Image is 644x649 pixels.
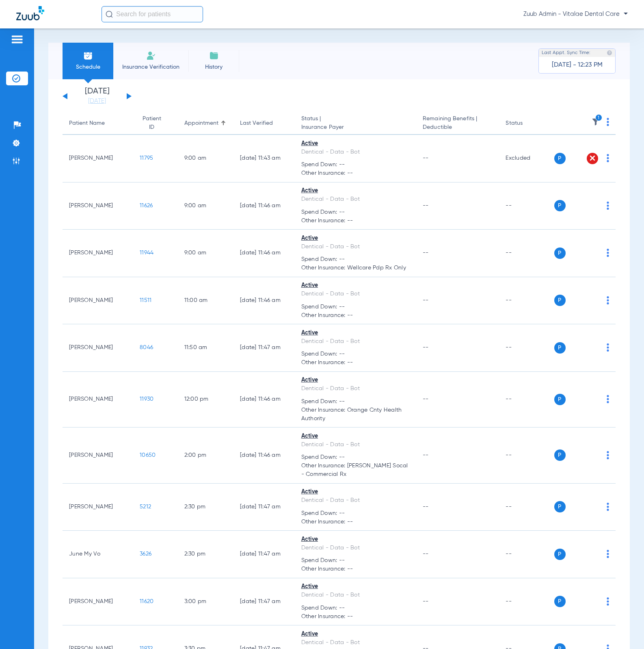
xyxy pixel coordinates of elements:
span: Other Insurance: Orange Cnty Health Authority [301,406,410,423]
img: group-dot-blue.svg [607,118,609,126]
span: P [554,501,566,512]
img: group-dot-blue.svg [607,550,609,558]
div: Active [301,139,410,148]
div: Dentical - Data - Bot [301,638,410,647]
img: Search Icon [106,11,113,18]
span: Other Insurance: -- [301,518,410,526]
img: group-dot-blue.svg [607,597,609,606]
span: 3626 [140,551,151,557]
div: Active [301,432,410,441]
div: Active [301,329,410,337]
span: P [554,549,566,560]
div: Active [301,281,410,290]
td: -- [499,484,554,531]
span: Last Appt. Sync Time: [542,49,590,57]
td: 3:00 PM [178,578,233,626]
span: Deductible [423,123,493,132]
span: Spend Down: -- [301,255,410,264]
span: Zuub Admin - Vitalae Dental Care [523,10,628,18]
span: 11795 [140,155,153,161]
span: P [554,394,566,405]
div: Dentical - Data - Bot [301,496,410,505]
img: History [209,51,219,61]
div: Dentical - Data - Bot [301,337,410,346]
td: -- [499,277,554,325]
td: [PERSON_NAME] [63,182,133,230]
div: Patient ID [140,115,171,132]
span: [DATE] - 12:23 PM [552,61,603,69]
span: Other Insurance: -- [301,612,410,621]
span: 11944 [140,250,153,256]
div: Active [301,187,410,195]
span: P [554,449,566,461]
div: Dentical - Data - Bot [301,441,410,449]
span: Spend Down: -- [301,604,410,612]
div: Active [301,376,410,384]
span: Spend Down: -- [301,397,410,406]
td: [DATE] 11:47 AM [233,324,295,372]
span: -- [423,396,429,402]
span: 5212 [140,504,151,510]
td: June My Vo [63,531,133,578]
span: 11930 [140,396,153,402]
td: [DATE] 11:46 AM [233,182,295,230]
span: P [554,295,566,306]
a: [DATE] [73,97,121,105]
span: History [194,63,233,71]
img: group-dot-blue.svg [607,296,609,304]
div: Active [301,234,410,243]
span: -- [423,155,429,161]
td: -- [499,372,554,428]
div: Patient Name [69,119,105,128]
td: Excluded [499,135,554,182]
span: 8046 [140,345,153,350]
td: [PERSON_NAME] [63,230,133,277]
iframe: Chat Widget [603,610,644,649]
span: Other Insurance: Wellcare Pdp Rx Only [301,264,410,272]
span: Other Insurance: [PERSON_NAME] Socal - Commercial Rx [301,462,410,479]
span: -- [423,452,429,458]
span: P [554,342,566,354]
div: Active [301,582,410,591]
td: [PERSON_NAME] [63,428,133,484]
i: 1 [595,114,603,122]
div: Dentical - Data - Bot [301,243,410,251]
span: Schedule [69,63,107,71]
div: Appointment [184,119,218,128]
td: 12:00 PM [178,372,233,428]
img: hamburger-icon [11,35,24,44]
span: Other Insurance: -- [301,169,410,178]
div: Dentical - Data - Bot [301,591,410,599]
span: Spend Down: -- [301,161,410,169]
span: Other Insurance: -- [301,311,410,320]
input: Search for patients [102,6,203,22]
div: Dentical - Data - Bot [301,290,410,298]
td: -- [499,428,554,484]
td: [DATE] 11:46 AM [233,372,295,428]
span: -- [423,297,429,303]
div: Last Verified [240,119,273,128]
td: [PERSON_NAME] [63,324,133,372]
img: group-dot-blue.svg [607,451,609,459]
td: [DATE] 11:43 AM [233,135,295,182]
span: Other Insurance: -- [301,217,410,225]
div: Appointment [184,119,227,128]
td: [DATE] 11:46 AM [233,428,295,484]
td: [PERSON_NAME] [63,277,133,325]
td: [DATE] 11:47 AM [233,531,295,578]
span: P [554,200,566,211]
div: Active [301,535,410,544]
span: -- [423,250,429,256]
td: 2:30 PM [178,484,233,531]
img: Zuub Logo [16,6,44,20]
td: -- [499,182,554,230]
th: Status | [295,112,417,135]
img: Manual Insurance Verification [146,51,156,61]
span: -- [423,504,429,510]
li: [DATE] [73,87,121,105]
span: Other Insurance: -- [301,565,410,573]
th: Remaining Benefits | [416,112,499,135]
span: -- [423,599,429,604]
span: Spend Down: -- [301,350,410,358]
